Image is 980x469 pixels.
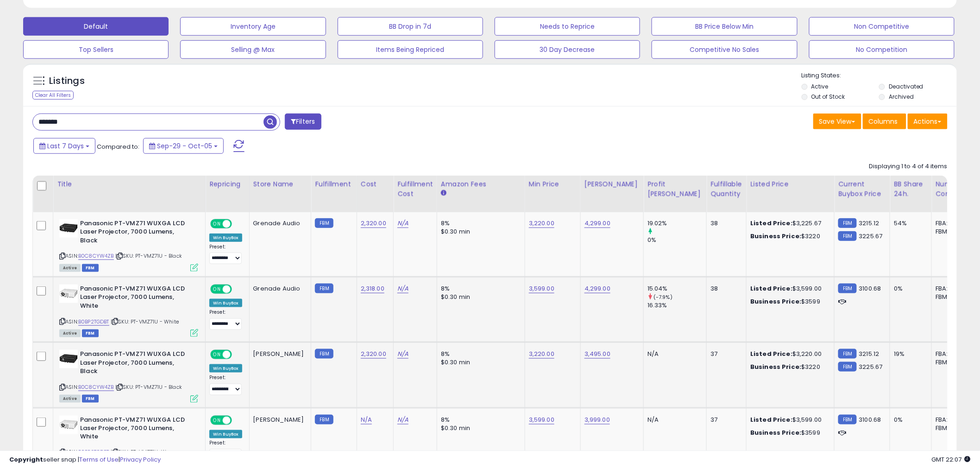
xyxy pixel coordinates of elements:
[9,455,43,464] strong: Copyright
[315,284,333,293] small: FBM
[750,428,801,437] b: Business Price:
[397,349,408,359] a: N/A
[710,416,739,424] div: 37
[750,429,827,437] div: $3599
[750,232,801,241] b: Business Price:
[936,416,966,424] div: FBA: 0
[936,424,966,432] div: FBM: 4
[894,219,924,228] div: 54%
[859,362,883,371] span: 3225.67
[750,415,792,424] b: Listed Price:
[936,285,966,293] div: FBA: 0
[111,318,179,325] span: | SKU: PT-VMZ71U - White
[231,220,245,228] span: OFF
[209,374,242,395] div: Preset:
[889,93,914,101] label: Archived
[838,362,856,372] small: FBM
[23,40,169,59] button: Top Sellers
[59,330,81,337] span: All listings currently available for purchase on Amazon
[647,179,703,199] div: Profit [PERSON_NAME]
[441,179,521,189] div: Amazon Fees
[315,415,333,425] small: FBM
[529,349,554,359] a: 3,220.00
[838,179,886,199] div: Current Buybox Price
[361,219,386,228] a: 2,320.00
[315,218,333,228] small: FBM
[750,219,827,228] div: $3,225.67
[802,71,957,80] p: Listing States:
[397,219,408,228] a: N/A
[211,285,223,293] span: ON
[231,351,245,359] span: OFF
[33,138,95,154] button: Last 7 Days
[209,440,242,461] div: Preset:
[859,219,879,228] span: 3215.12
[811,93,845,101] label: Out of Stock
[253,350,304,358] div: [PERSON_NAME]
[209,309,242,330] div: Preset:
[338,40,483,59] button: Items Being Repriced
[495,17,640,36] button: Needs to Reprice
[809,40,955,59] button: No Competition
[838,218,856,228] small: FBM
[936,228,966,236] div: FBM: 4
[82,330,99,337] span: FBM
[859,284,881,293] span: 3100.68
[59,219,198,271] div: ASIN:
[397,179,433,199] div: Fulfillment Cost
[495,40,640,59] button: 30 Day Decrease
[647,301,706,310] div: 16.33%
[710,350,739,358] div: 37
[894,350,924,358] div: 19%
[647,219,706,228] div: 19.02%
[894,179,928,199] div: BB Share 24h.
[209,364,242,373] div: Win BuyBox
[441,228,518,236] div: $0.30 min
[750,285,827,293] div: $3,599.00
[838,349,856,359] small: FBM
[441,293,518,301] div: $0.30 min
[209,244,242,265] div: Preset:
[750,349,792,358] b: Listed Price:
[441,424,518,432] div: $0.30 min
[59,285,198,336] div: ASIN:
[838,231,856,241] small: FBM
[32,91,74,100] div: Clear All Filters
[253,179,308,189] div: Store Name
[750,362,801,371] b: Business Price:
[59,350,78,368] img: 41sdZBd3gmL._SL40_.jpg
[869,117,898,126] span: Columns
[584,219,610,228] a: 4,299.00
[59,219,78,238] img: 41sdZBd3gmL._SL40_.jpg
[253,219,304,228] div: Grenade Audio
[315,179,352,189] div: Fulfillment
[97,142,139,151] span: Compared to:
[115,383,182,391] span: | SKU: PT-VMZ71U - Black
[710,179,742,199] div: Fulfillable Quantity
[82,264,99,272] span: FBM
[9,456,161,464] div: seller snap | |
[397,415,408,425] a: N/A
[111,449,166,456] span: | SKU: PT-VMZ71U-W
[750,297,801,306] b: Business Price:
[441,416,518,424] div: 8%
[710,219,739,228] div: 38
[750,179,830,189] div: Listed Price
[584,349,610,359] a: 3,495.00
[441,219,518,228] div: 8%
[932,455,971,464] span: 2025-10-13 22:07 GMT
[209,234,242,242] div: Win BuyBox
[859,415,881,424] span: 3100.68
[529,284,554,293] a: 3,599.00
[211,351,223,359] span: ON
[361,415,372,425] a: N/A
[59,264,81,272] span: All listings currently available for purchase on Amazon
[157,141,212,151] span: Sep-29 - Oct-05
[838,284,856,293] small: FBM
[813,114,861,129] button: Save View
[115,252,182,260] span: | SKU: PT-VMZ71U - Black
[936,293,966,301] div: FBM: 4
[361,284,384,293] a: 2,318.00
[811,82,829,90] label: Active
[285,114,321,130] button: Filters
